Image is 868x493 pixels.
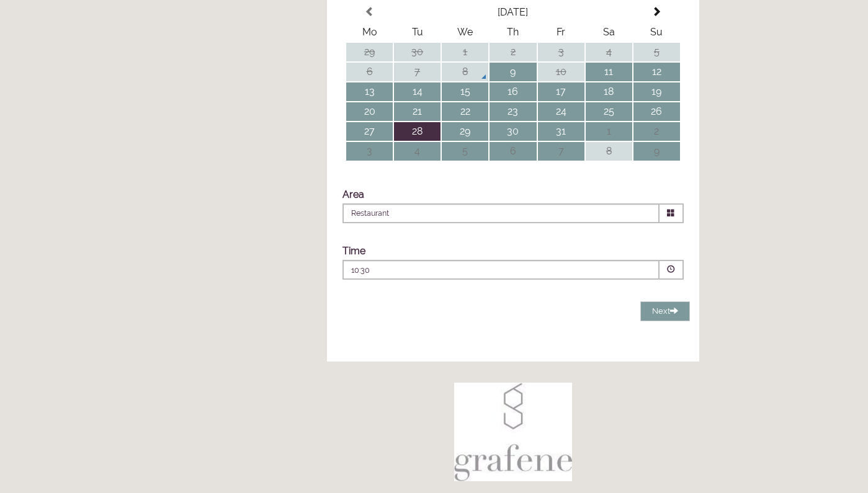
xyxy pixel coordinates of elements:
[490,82,536,101] td: 16
[640,301,690,322] button: Next
[490,23,536,42] th: Th
[538,82,584,101] td: 17
[538,23,584,42] th: Fr
[442,82,488,101] td: 15
[394,142,441,161] td: 4
[490,142,536,161] td: 6
[490,102,536,121] td: 23
[490,63,536,81] td: 9
[586,43,632,61] td: 4
[442,23,488,42] th: We
[394,3,632,22] th: Select Month
[365,7,375,17] span: Previous Month
[586,142,632,161] td: 8
[394,43,441,61] td: 30
[538,122,584,141] td: 31
[346,102,393,121] td: 20
[346,23,393,42] th: Mo
[651,7,661,17] span: Next Month
[346,43,393,61] td: 29
[633,23,680,42] th: Su
[394,63,441,81] td: 7
[633,63,680,81] td: 12
[538,102,584,121] td: 24
[586,23,632,42] th: Sa
[394,82,441,101] td: 14
[342,189,364,200] label: Area
[538,63,584,81] td: 10
[652,306,678,316] span: Next
[633,43,680,61] td: 5
[442,43,488,61] td: 1
[346,122,393,141] td: 27
[394,102,441,121] td: 21
[394,23,441,42] th: Tu
[633,122,680,141] td: 2
[538,43,584,61] td: 3
[538,142,584,161] td: 7
[394,122,441,141] td: 28
[633,102,680,121] td: 26
[586,63,632,81] td: 11
[490,43,536,61] td: 2
[586,122,632,141] td: 1
[490,122,536,141] td: 30
[586,102,632,121] td: 25
[442,142,488,161] td: 5
[442,122,488,141] td: 29
[442,102,488,121] td: 22
[454,383,572,481] img: Book a table at Grafene Restaurant @ Losehill
[342,245,365,257] label: Time
[442,63,488,81] td: 8
[346,63,393,81] td: 6
[346,82,393,101] td: 13
[633,82,680,101] td: 19
[633,142,680,161] td: 9
[586,82,632,101] td: 18
[346,142,393,161] td: 3
[351,265,576,276] p: 10:30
